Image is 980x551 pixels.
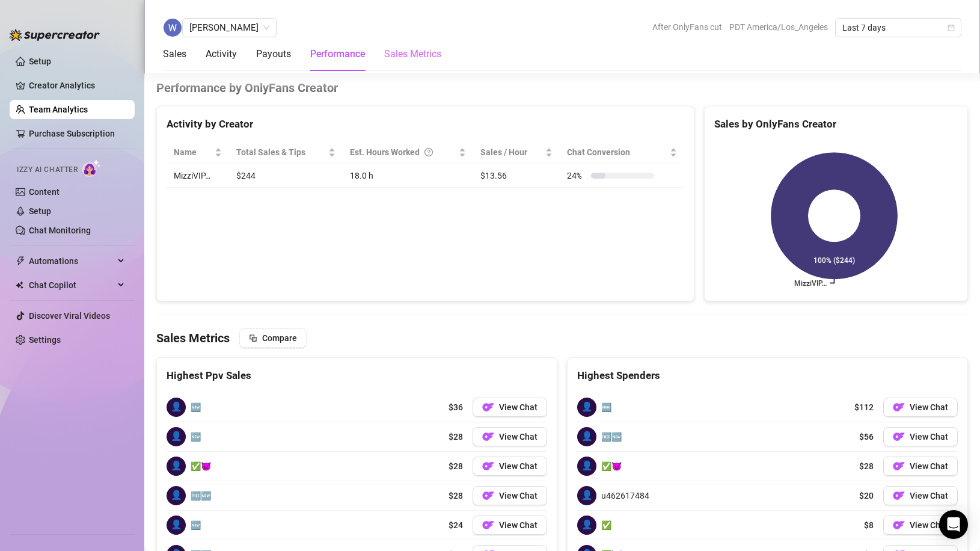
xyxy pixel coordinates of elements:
[164,19,182,37] img: William Daigle
[256,47,291,61] div: Payouts
[729,18,828,36] span: PDT America/Los_Angeles
[499,491,537,500] span: View Chat
[29,105,88,114] a: Team Analytics
[577,398,596,417] span: 👤
[601,489,649,502] span: u462617484
[167,486,186,505] span: 👤
[167,457,186,476] span: 👤
[859,430,874,443] span: $56
[229,141,343,164] th: Total Sales & Tips
[16,281,23,289] img: Chat Copilot
[577,457,596,476] span: 👤
[499,432,537,442] span: View Chat
[859,489,874,502] span: $20
[577,368,958,384] div: Highest Spenders
[473,427,547,446] button: OFView Chat
[601,519,611,532] span: ✅
[262,333,297,343] span: Compare
[883,457,958,476] button: OFView Chat
[191,460,211,473] span: ✅😈
[893,490,905,502] img: OF
[714,116,958,132] div: Sales by OnlyFans Creator
[29,251,114,271] span: Automations
[499,461,537,471] span: View Chat
[163,47,186,61] div: Sales
[449,430,463,443] span: $28
[893,431,905,443] img: OF
[567,169,586,182] span: 24 %
[473,457,547,476] button: OFView Chat
[473,164,560,188] td: $13.56
[910,432,948,442] span: View Chat
[167,368,547,384] div: Highest Ppv Sales
[577,486,596,505] span: 👤
[29,206,51,216] a: Setup
[449,401,463,414] span: $36
[883,516,958,535] button: OFView Chat
[17,164,78,176] span: Izzy AI Chatter
[174,146,212,159] span: Name
[82,159,101,177] img: AI Chatter
[910,402,948,412] span: View Chat
[167,516,186,535] span: 👤
[864,519,874,532] span: $8
[577,427,596,446] span: 👤
[424,146,433,159] span: question-circle
[893,460,905,472] img: OF
[167,398,186,417] span: 👤
[10,29,100,41] img: logo-BBDzfeDw.svg
[893,519,905,531] img: OF
[29,124,125,143] a: Purchase Subscription
[249,334,257,342] span: block
[910,461,948,471] span: View Chat
[29,226,91,235] a: Chat Monitoring
[29,76,125,95] a: Creator Analytics
[16,256,25,266] span: thunderbolt
[473,516,547,535] button: OFView Chat
[480,146,543,159] span: Sales / Hour
[167,116,684,132] div: Activity by Creator
[167,141,229,164] th: Name
[473,486,547,505] button: OFView Chat
[499,402,537,412] span: View Chat
[473,398,547,417] button: OFView Chat
[601,460,622,473] span: ✅😈
[473,141,560,164] th: Sales / Hour
[156,79,968,96] h4: Performance by OnlyFans Creator
[567,146,667,159] span: Chat Conversion
[883,427,958,446] button: OFView Chat
[384,47,441,61] div: Sales Metrics
[883,486,958,505] a: OFView Chat
[482,519,494,531] img: OF
[652,18,722,36] span: After OnlyFans cut
[239,328,307,348] button: Compare
[499,520,537,530] span: View Chat
[189,19,269,37] span: William Daigle
[482,431,494,443] img: OF
[482,460,494,472] img: OF
[910,491,948,500] span: View Chat
[29,187,60,197] a: Content
[482,490,494,502] img: OF
[842,19,954,37] span: Last 7 days
[883,398,958,417] button: OFView Chat
[167,164,229,188] td: MizziVIP…
[350,146,456,159] div: Est. Hours Worked
[601,430,622,443] span: 🆓🆕
[29,335,61,345] a: Settings
[29,311,110,321] a: Discover Viral Videos
[601,401,611,414] span: 🆕
[939,510,968,539] div: Open Intercom Messenger
[910,520,948,530] span: View Chat
[236,146,326,159] span: Total Sales & Tips
[449,489,463,502] span: $28
[167,427,186,446] span: 👤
